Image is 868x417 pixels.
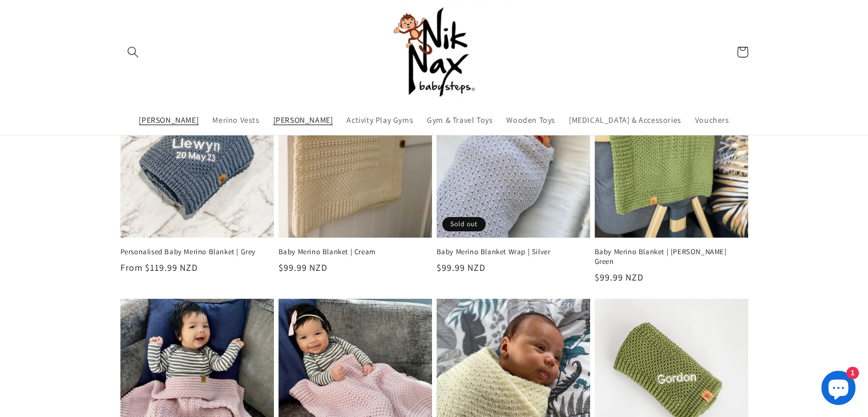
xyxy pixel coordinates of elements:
a: Baby Merino Blanket Wrap | Silver [437,247,590,257]
a: [PERSON_NAME] [132,109,205,133]
span: Merino Vests [212,115,259,126]
span: Gym & Travel Toys [427,115,492,126]
a: Gym & Travel Toys [420,109,499,133]
a: Activity Play Gyms [340,109,420,133]
summary: Search [120,40,146,65]
span: Activity Play Gyms [346,115,413,126]
span: [PERSON_NAME] [139,115,199,126]
a: [MEDICAL_DATA] & Accessories [562,109,688,133]
a: [PERSON_NAME] [266,109,340,133]
span: Wooden Toys [506,115,555,126]
a: Baby Merino Blanket | [PERSON_NAME] Green [595,247,748,267]
a: Vouchers [688,109,736,133]
a: Wooden Toys [499,109,562,133]
img: Nik Nax [389,7,480,98]
a: Baby Merino Blanket | Cream [278,247,432,257]
span: [MEDICAL_DATA] & Accessories [569,115,681,126]
a: Merino Vests [205,109,266,133]
a: Personalised Baby Merino Blanket | Grey [120,247,274,257]
a: Nik Nax [384,2,484,102]
inbox-online-store-chat: Shopify online store chat [818,371,859,408]
span: Vouchers [695,115,729,126]
span: [PERSON_NAME] [273,115,333,126]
